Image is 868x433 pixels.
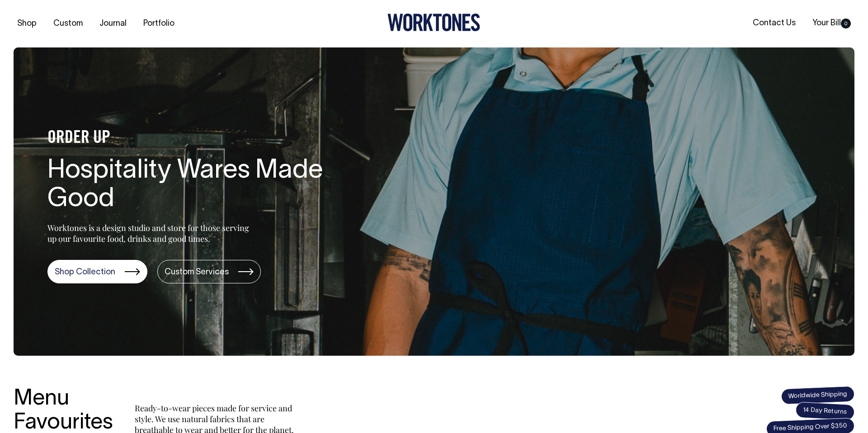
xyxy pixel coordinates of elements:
[50,16,86,31] a: Custom
[47,222,253,244] p: Worktones is a design studio and store for those serving up our favourite food, drinks and good t...
[841,19,851,28] span: 0
[795,402,855,421] span: 14 Day Returns
[749,16,799,31] a: Contact Us
[47,157,337,215] h1: Hospitality Wares Made Good
[96,16,130,31] a: Journal
[47,260,147,283] a: Shop Collection
[809,16,854,31] a: Your Bill0
[781,386,854,405] span: Worldwide Shipping
[140,16,178,31] a: Portfolio
[14,16,40,31] a: Shop
[47,129,337,148] h4: ORDER UP
[157,260,261,283] a: Custom Services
